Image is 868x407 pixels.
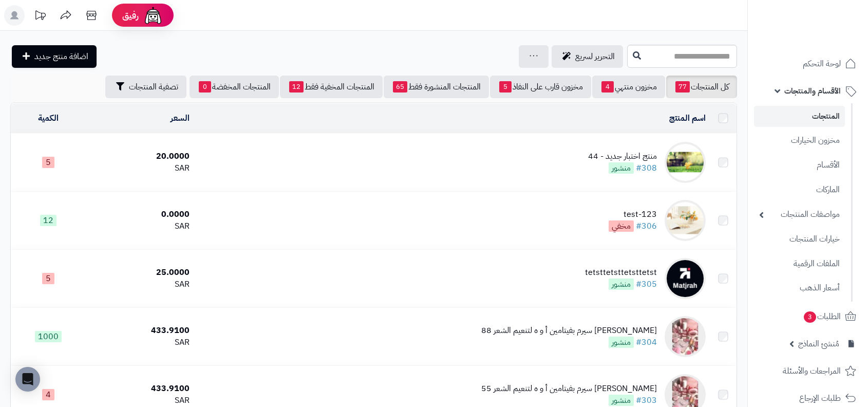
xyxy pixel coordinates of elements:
span: 77 [675,81,690,92]
div: [PERSON_NAME] سيرم بفيتامين أ و ه لتنعيم الشعر 55 [481,383,657,395]
span: اضافة منتج جديد [34,50,88,63]
img: ai-face.png [143,5,163,26]
a: التحرير لسريع [552,45,623,68]
div: SAR [90,395,190,406]
a: المنتجات المنشورة فقط65 [384,76,489,98]
span: مخفي [609,220,634,232]
a: مخزون منتهي4 [592,76,665,98]
a: المراجعات والأسئلة [754,359,862,383]
span: مُنشئ النماذج [798,337,839,351]
span: منشور [609,337,634,348]
span: 4 [42,389,54,400]
a: الطلبات3 [754,304,862,329]
div: test-123 [609,209,657,220]
a: اضافة منتج جديد [12,45,97,68]
a: #306 [636,220,657,232]
img: tetsttetsttetsttetst [665,258,706,299]
a: الكمية [38,112,59,124]
a: مخزون قارب على النفاذ5 [490,76,591,98]
div: 433.9100 [90,325,190,337]
span: الطلبات [803,309,841,324]
a: الملفات الرقمية [754,253,845,275]
a: المنتجات المخفية فقط12 [280,76,383,98]
a: الأقسام [754,154,845,176]
div: SAR [90,279,190,290]
div: SAR [90,337,190,348]
a: السعر [171,112,190,124]
div: 25.0000 [90,267,190,279]
div: SAR [90,162,190,174]
span: 12 [289,81,304,92]
div: 433.9100 [90,383,190,395]
img: منتج اختبار جديد - 44 [665,142,706,183]
span: 5 [499,81,512,92]
span: رفيق [122,9,139,22]
a: المنتجات [754,106,845,127]
div: 20.0000 [90,151,190,162]
div: Open Intercom Messenger [15,367,40,392]
div: SAR [90,220,190,232]
a: مخزون الخيارات [754,129,845,152]
a: #308 [636,162,657,174]
span: 3 [804,311,816,323]
span: الأقسام والمنتجات [784,84,841,98]
a: #305 [636,278,657,290]
div: tetsttetsttetsttetst [585,267,657,279]
span: 5 [42,157,54,168]
a: كل المنتجات77 [666,76,737,98]
img: test-123 [665,200,706,241]
span: 65 [393,81,407,92]
a: خيارات المنتجات [754,228,845,250]
span: طلبات الإرجاع [799,391,841,405]
span: لوحة التحكم [803,57,841,71]
a: #304 [636,336,657,348]
span: منشور [609,162,634,174]
span: المراجعات والأسئلة [783,364,841,378]
a: مواصفات المنتجات [754,203,845,226]
span: منشور [609,279,634,290]
div: منتج اختبار جديد - 44 [588,151,657,162]
span: 4 [601,81,614,92]
img: لي ستافورد سيرم بفيتامين أ و ه لتنعيم الشعر 88 [665,316,706,357]
span: 0 [199,81,211,92]
span: 1000 [35,331,62,342]
a: #303 [636,394,657,406]
span: 12 [40,215,56,226]
a: أسعار الذهب [754,277,845,299]
span: 5 [42,273,54,284]
span: منشور [609,395,634,406]
button: تصفية المنتجات [105,76,186,98]
a: تحديثات المنصة [27,5,53,28]
a: لوحة التحكم [754,51,862,76]
a: اسم المنتج [669,112,706,124]
a: الماركات [754,179,845,201]
div: 0.0000 [90,209,190,220]
a: المنتجات المخفضة0 [190,76,279,98]
span: تصفية المنتجات [129,81,178,93]
span: التحرير لسريع [575,50,615,63]
div: [PERSON_NAME] سيرم بفيتامين أ و ه لتنعيم الشعر 88 [481,325,657,337]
